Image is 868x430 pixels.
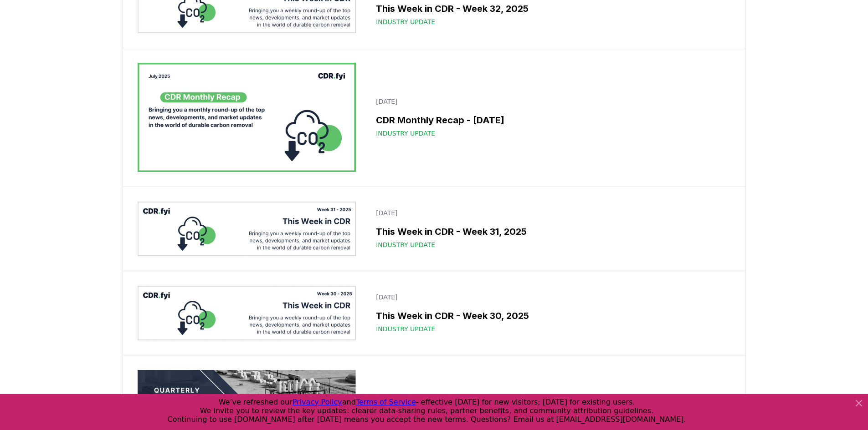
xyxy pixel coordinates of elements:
h3: This Week in CDR - Week 31, 2025 [376,225,725,238]
span: Industry Update [376,240,435,249]
h3: CDR Monthly Recap - [DATE] [376,113,725,127]
span: Industry Update [376,324,435,334]
h3: This Week in CDR - Week 30, 2025 [376,309,725,323]
a: [DATE]CDR Monthly Recap - [DATE]Industry Update [370,91,730,143]
img: CDR Monthly Recap - July 2025 blog post image [138,63,356,172]
p: [DATE] [376,208,725,218]
span: Industry Update [376,17,435,26]
h3: This Week in CDR - Week 32, 2025 [376,2,725,15]
p: [DATE] [376,97,725,106]
img: This Week in CDR - Week 30, 2025 blog post image [138,286,356,340]
p: [DATE] [376,293,725,302]
a: [DATE]This Week in CDR - Week 31, 2025Industry Update [370,203,730,255]
a: [DATE]This Week in CDR - Week 30, 2025Industry Update [370,287,730,339]
img: This Week in CDR - Week 31, 2025 blog post image [138,202,356,256]
span: Industry Update [376,129,435,138]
